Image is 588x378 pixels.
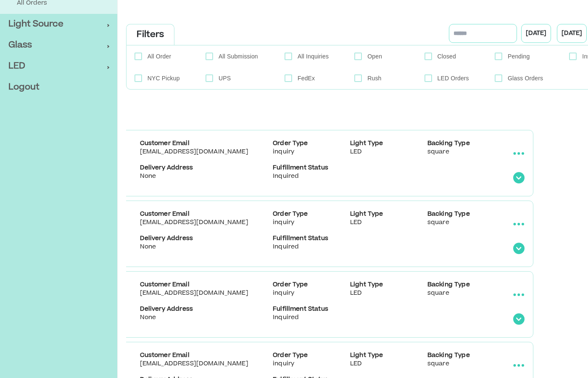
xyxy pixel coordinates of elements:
b: Fulfillment Status [273,307,328,312]
b: Fulfillment Status [273,236,328,242]
p: Inquired [273,314,350,322]
span: Glass [8,39,107,52]
p: Closed [433,48,460,65]
span: LED [8,60,107,73]
p: LED Orders [433,70,473,87]
b: Delivery Address [140,307,193,312]
p: Glass Orders [504,70,547,87]
p: LED [350,148,427,156]
p: All Submission [214,48,262,65]
p: LED [350,219,427,227]
p: inquiry [273,360,350,368]
p: [EMAIL_ADDRESS][DOMAIN_NAME] [140,148,273,156]
p: square [427,289,505,298]
p: inquiry [273,289,350,298]
p: inquiry [273,148,350,156]
p: [EMAIL_ADDRESS][DOMAIN_NAME] [140,289,273,298]
p: FedEx [293,70,319,87]
p: square [427,148,505,156]
p: [EMAIL_ADDRESS][DOMAIN_NAME] [140,360,273,368]
p: None [140,314,273,322]
b: Backing Type [427,211,470,217]
p: UPS [214,70,235,87]
p: square [427,360,505,368]
p: LED [350,289,427,298]
b: Light Type [350,141,383,147]
b: Light Type [350,282,383,288]
p: Pending [504,48,534,65]
p: Rush [363,70,385,87]
b: Order Type [273,282,308,288]
p: inquiry [273,219,350,227]
b: Order Type [273,141,308,147]
p: All Inquiries [293,48,333,65]
p: [EMAIL_ADDRESS][DOMAIN_NAME] [140,219,273,227]
b: Delivery Address [140,165,193,171]
p: Open [363,48,386,65]
b: Order Type [273,353,308,359]
b: Light Type [350,353,383,359]
span: Logout [8,81,109,94]
p: All Order [143,48,175,65]
p: Inquired [273,243,350,251]
b: Customer Email [140,211,190,217]
b: Order Type [273,211,308,217]
b: Light Type [350,211,383,217]
b: Filters [137,31,164,39]
b: Delivery Address [140,236,193,242]
b: Customer Email [140,282,190,288]
p: None [140,243,273,251]
p: Inquired [273,172,350,181]
button: [DATE] [521,24,551,43]
p: square [427,219,505,227]
button: [DATE] [557,24,587,43]
b: Backing Type [427,141,470,147]
b: Backing Type [427,282,470,288]
b: Customer Email [140,141,190,147]
b: Customer Email [140,353,190,359]
b: Fulfillment Status [273,165,328,171]
p: None [140,172,273,181]
b: Backing Type [427,353,470,359]
span: Light Source [8,18,107,31]
p: NYC Pickup [143,70,184,87]
p: LED [350,360,427,368]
